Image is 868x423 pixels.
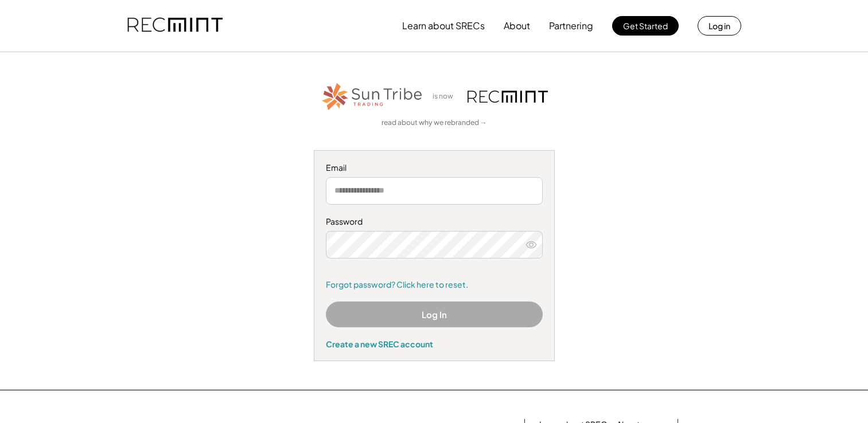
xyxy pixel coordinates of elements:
div: Email [326,162,543,174]
div: is now [430,92,462,101]
button: Get Started [612,16,679,36]
button: About [504,14,530,37]
a: read about why we rebranded → [382,118,487,128]
div: Create a new SREC account [326,339,543,349]
img: STT_Horizontal_Logo%2B-%2BColor.png [321,81,424,112]
button: Learn about SRECs [402,14,485,37]
img: recmint-logotype%403x.png [468,91,548,103]
button: Log In [326,301,543,327]
a: Forgot password? Click here to reset. [326,279,543,291]
button: Partnering [549,14,593,37]
img: recmint-logotype%403x.png [127,6,223,45]
button: Log in [698,16,741,36]
div: Password [326,216,543,228]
